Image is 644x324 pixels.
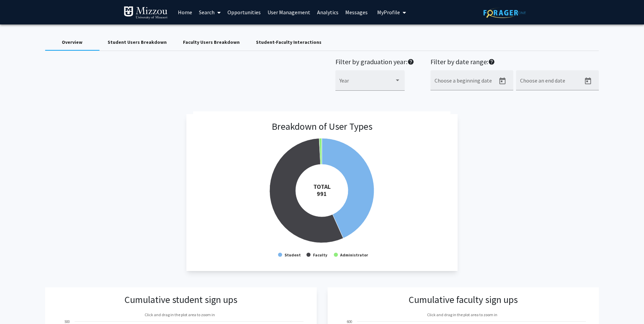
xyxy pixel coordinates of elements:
[377,9,400,16] span: My Profile
[340,252,368,257] text: Administrator
[347,319,352,324] text: 600
[483,7,526,18] img: ForagerOne Logo
[335,58,414,68] h2: Filter by graduation year:
[488,58,495,66] mat-icon: help
[496,74,509,88] button: Open calendar
[125,294,237,306] h3: Cumulative student sign ups
[144,312,215,317] text: Click and drag in the plot area to zoom in
[196,0,224,24] a: Search
[256,39,321,46] div: Student-Faculty Interactions
[314,0,342,24] a: Analytics
[284,252,301,257] text: Student
[409,294,518,306] h3: Cumulative faculty sign ups
[174,0,196,24] a: Home
[108,39,167,46] div: Student Users Breakdown
[264,0,314,24] a: User Management
[427,312,497,317] text: Click and drag in the plot area to zoom in
[407,58,414,66] mat-icon: help
[430,58,599,68] h2: Filter by date range:
[342,0,371,24] a: Messages
[124,6,168,20] img: University of Missouri Logo
[581,74,595,88] button: Open calendar
[313,183,330,198] tspan: TOTAL 991
[272,121,372,132] h3: Breakdown of User Types
[65,319,70,324] text: 500
[224,0,264,24] a: Opportunities
[313,252,327,257] text: Faculty
[62,39,82,46] div: Overview
[183,39,240,46] div: Faculty Users Breakdown
[5,293,29,319] iframe: Chat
